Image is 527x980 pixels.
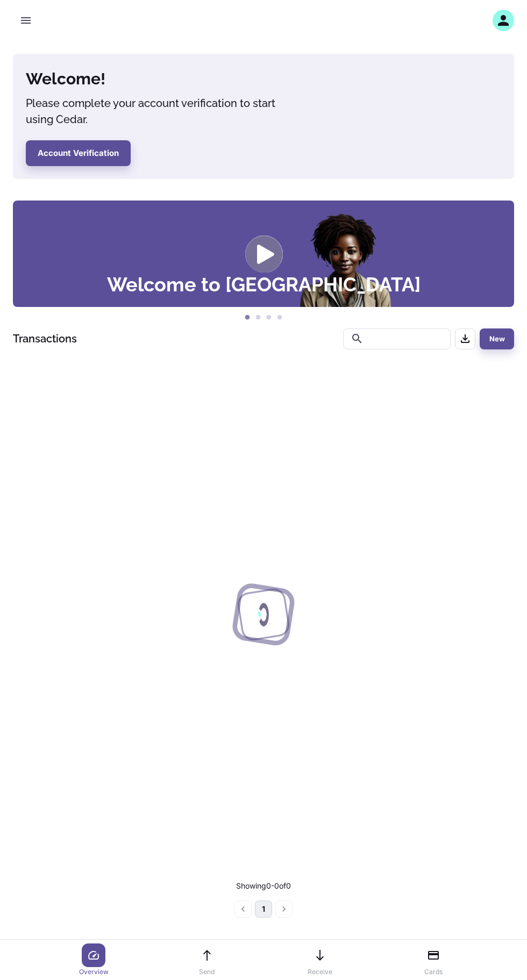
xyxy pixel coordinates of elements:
[414,943,453,977] a: Cards
[79,967,109,977] p: Overview
[263,312,274,323] button: 3
[107,275,421,294] h3: Welcome to [GEOGRAPHIC_DATA]
[233,900,294,918] nav: pagination navigation
[74,943,113,977] a: Overview
[255,900,272,918] button: page 1
[242,312,253,323] button: 1
[26,95,295,127] h5: Please complete your account verification to start using Cedar.
[13,331,77,347] h1: Transactions
[301,943,339,977] a: Receive
[274,312,285,323] button: 4
[188,943,226,977] a: Send
[308,967,332,977] p: Receive
[199,967,215,977] p: Send
[480,328,514,349] button: New
[424,967,443,977] p: Cards
[26,140,131,166] button: Account Verification
[26,67,295,91] h4: Welcome!
[253,312,263,323] button: 2
[236,880,291,892] p: Showing 0-0 of 0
